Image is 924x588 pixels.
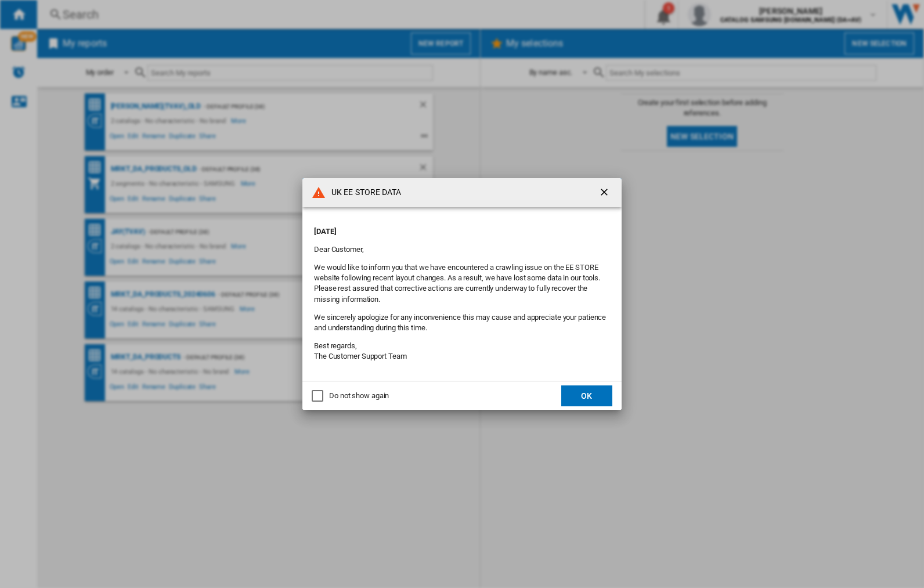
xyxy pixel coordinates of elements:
[326,187,402,199] h4: UK EE STORE DATA
[314,262,610,305] p: We would like to inform you that we have encountered a crawling issue on the EE STORE website fol...
[314,244,610,255] p: Dear Customer,
[594,181,617,204] button: getI18NText('BUTTONS.CLOSE_DIALOG')
[329,391,389,401] div: Do not show again
[598,186,612,200] ng-md-icon: getI18NText('BUTTONS.CLOSE_DIALOG')
[314,341,610,362] p: Best regards, The Customer Support Team
[314,312,610,333] p: We sincerely apologize for any inconvenience this may cause and appreciate your patience and unde...
[312,391,389,402] md-checkbox: Do not show again
[314,227,336,236] strong: [DATE]
[561,385,612,406] button: OK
